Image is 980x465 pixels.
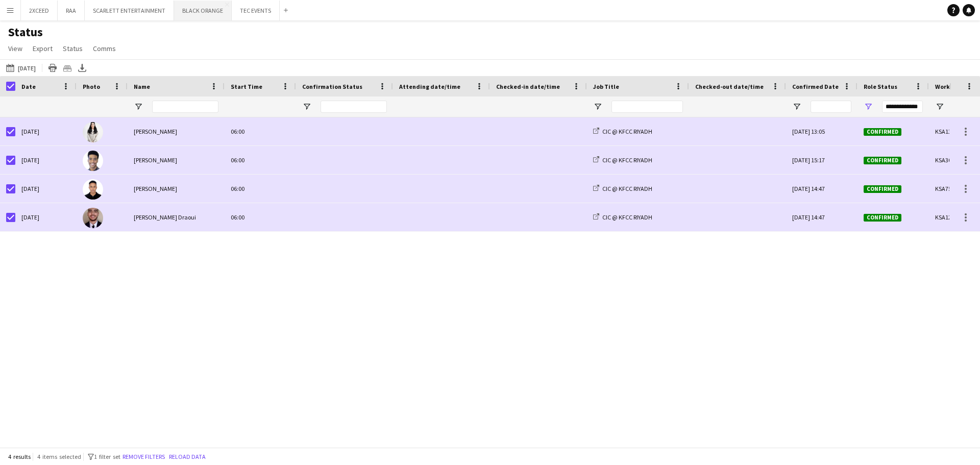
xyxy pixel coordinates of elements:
span: Confirmed [864,128,901,136]
a: CIC @ KFCC RIYADH [593,213,652,221]
app-action-btn: Print [46,62,59,74]
span: CIC @ KFCC RIYADH [602,213,652,221]
span: CIC @ KFCC RIYADH [602,156,652,164]
button: Open Filter Menu [792,102,801,111]
span: Export [33,44,53,53]
div: 06:00 [225,203,296,231]
span: Date [21,83,36,90]
a: Status [59,42,87,55]
span: Checked-in date/time [496,83,560,90]
button: Open Filter Menu [935,102,944,111]
div: [DATE] 14:47 [786,175,857,203]
button: [DATE] [4,62,38,74]
app-action-btn: Crew files as ZIP [61,62,73,74]
div: [DATE] [15,203,77,231]
span: [PERSON_NAME] Draoui [134,213,196,221]
span: Start Time [231,83,262,90]
span: Confirmed [864,157,901,164]
div: [DATE] 13:05 [786,117,857,145]
input: Confirmation Status Filter Input [321,101,387,113]
a: CIC @ KFCC RIYADH [593,156,652,164]
app-action-btn: Export XLSX [76,62,88,74]
button: SCARLETT ENTERTAINMENT [85,1,174,20]
span: Comms [93,44,116,53]
span: Status [63,44,83,53]
span: Workforce ID [935,83,973,90]
a: Export [29,42,57,55]
img: Ahmed Alsheikh [83,179,103,200]
span: Confirmed [864,185,901,193]
span: Attending date/time [399,83,460,90]
div: 06:00 [225,175,296,203]
div: [DATE] [15,117,77,145]
button: Open Filter Menu [864,102,873,111]
button: TEC EVENTS [232,1,280,20]
div: [DATE] 14:47 [786,203,857,231]
button: Open Filter Menu [593,102,602,111]
button: 2XCEED [21,1,58,20]
div: 06:00 [225,117,296,145]
button: Remove filters [120,451,167,462]
span: [PERSON_NAME] [134,185,177,192]
span: Confirmed Date [792,83,839,90]
a: CIC @ KFCC RIYADH [593,185,652,192]
span: [PERSON_NAME] [134,156,177,164]
span: Checked-out date/time [695,83,764,90]
span: CIC @ KFCC RIYADH [602,185,652,192]
span: Name [134,83,150,90]
img: Amin Abdullah [83,151,103,171]
input: Confirmed Date Filter Input [811,101,851,113]
button: RAA [58,1,85,20]
span: CIC @ KFCC RIYADH [602,128,652,135]
button: Reload data [167,451,208,462]
button: BLACK ORANGE [174,1,232,20]
img: Anas Ghurs Draoui [83,208,103,228]
span: 4 items selected [37,453,81,460]
span: Confirmed [864,214,901,222]
a: CIC @ KFCC RIYADH [593,128,652,135]
span: Confirmation Status [302,83,362,90]
div: [DATE] [15,146,77,174]
a: View [4,42,27,55]
span: Photo [83,83,100,90]
img: Manar Alharbi [83,122,103,142]
div: [DATE] [15,175,77,203]
span: [PERSON_NAME] [134,128,177,135]
div: 06:00 [225,146,296,174]
button: Open Filter Menu [302,102,311,111]
span: Role Status [864,83,897,90]
span: 1 filter set [94,453,120,460]
input: Job Title Filter Input [611,101,683,113]
button: Open Filter Menu [134,102,143,111]
input: Name Filter Input [152,101,218,113]
span: View [8,44,22,53]
span: Job Title [593,83,619,90]
a: Comms [89,42,120,55]
div: [DATE] 15:17 [786,146,857,174]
